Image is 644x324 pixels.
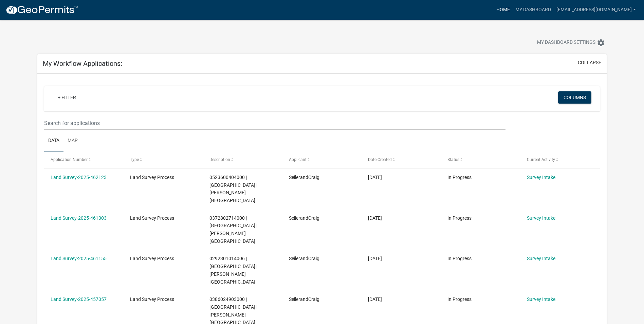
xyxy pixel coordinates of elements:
button: My Dashboard Settingssettings [532,36,610,49]
datatable-header-cell: Current Activity [520,151,600,168]
span: Application Number [51,157,88,162]
a: Land Survey-2025-461303 [51,215,107,221]
a: Land Survey-2025-461155 [51,256,107,261]
span: Land Survey Process [130,215,174,221]
span: In Progress [447,175,472,180]
input: Search for applications [44,116,505,130]
a: Home [494,3,513,16]
span: 0292301014006 | BELLVILLE | Craig, Chad [209,256,257,284]
span: SeilerandCraig [289,256,319,261]
span: In Progress [447,256,472,261]
datatable-header-cell: Applicant [282,151,362,168]
i: settings [597,39,605,47]
span: In Progress [447,215,472,221]
a: Data [44,130,63,152]
span: 08/11/2025 [368,175,382,180]
a: Land Survey-2025-457057 [51,296,107,302]
datatable-header-cell: Description [203,151,282,168]
datatable-header-cell: Application Number [44,151,124,168]
a: Survey Intake [527,175,555,180]
button: collapse [578,59,601,66]
datatable-header-cell: Type [124,151,203,168]
span: 0523600404000 | BELLVILLE | Craig, Chad [209,175,257,203]
span: SeilerandCraig [289,296,319,302]
span: 08/08/2025 [368,256,382,261]
span: Land Survey Process [130,296,174,302]
span: Land Survey Process [130,256,174,261]
span: Description [209,157,230,162]
span: Type [130,157,139,162]
span: In Progress [447,296,472,302]
span: Land Survey Process [130,175,174,180]
span: SeilerandCraig [289,215,319,221]
span: 0372802714000 | MANSFIELD | Craig, Chad [209,215,257,244]
a: Land Survey-2025-462123 [51,175,107,180]
a: My Dashboard [513,3,554,16]
a: Survey Intake [527,296,555,302]
span: My Dashboard Settings [537,39,595,47]
datatable-header-cell: Date Created [362,151,441,168]
span: Status [447,157,459,162]
span: Applicant [289,157,307,162]
a: Map [63,130,82,152]
a: [EMAIL_ADDRESS][DOMAIN_NAME] [554,3,639,16]
span: 07/30/2025 [368,296,382,302]
datatable-header-cell: Status [441,151,520,168]
span: Date Created [368,157,392,162]
span: SeilerandCraig [289,175,319,180]
span: Current Activity [527,157,555,162]
a: Survey Intake [527,256,555,261]
a: Survey Intake [527,215,555,221]
button: Columns [558,91,591,104]
h5: My Workflow Applications: [43,59,122,68]
span: 08/08/2025 [368,215,382,221]
a: + Filter [52,91,81,104]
